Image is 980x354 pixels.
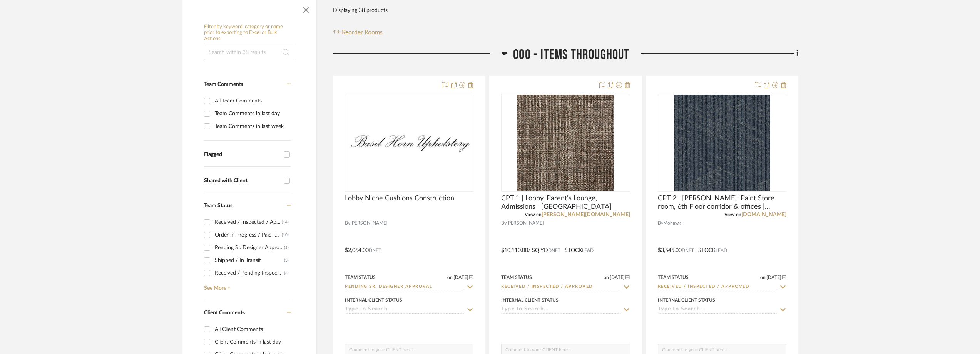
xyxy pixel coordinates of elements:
span: Team Status [204,203,232,208]
div: Client Comments in last day [215,336,289,348]
div: (5) [284,242,289,254]
span: By [658,220,663,227]
div: Pending Sr. Designer Approval [215,242,284,254]
div: Received / Inspected / Approved [215,216,282,228]
div: (3) [284,254,289,267]
span: CPT 2 | [PERSON_NAME], Paint Store room, 6th Floor corridor & offices | [GEOGRAPHIC_DATA] [658,194,786,211]
div: Team Status [501,274,532,281]
div: (14) [282,216,289,228]
span: View on [724,212,741,217]
div: (10) [282,229,289,241]
span: CPT 1 | Lobby, Parent’s Lounge, Admissions | [GEOGRAPHIC_DATA] [501,194,630,211]
span: 000 - ITEMS THROUGHOUT [513,47,629,63]
img: CPT 1 | Lobby, Parent’s Lounge, Admissions | Lower School [517,95,614,191]
span: Lobby Niche Cushions Construction [345,194,454,203]
div: Team Status [345,274,376,281]
span: Mohawk [663,220,681,227]
span: By [345,220,350,227]
input: Type to Search… [501,284,620,291]
a: [PERSON_NAME][DOMAIN_NAME] [542,212,630,217]
div: All Team Comments [215,95,289,107]
div: All Client Comments [215,323,289,336]
span: [PERSON_NAME] [507,220,544,227]
span: [DATE] [609,275,625,280]
span: Team Comments [204,82,243,87]
span: on [447,275,453,280]
input: Search within 38 results [204,45,294,60]
div: Shipped / In Transit [215,254,284,267]
a: See More + [202,279,291,292]
input: Type to Search… [658,284,777,291]
div: Flagged [204,151,280,158]
input: Type to Search… [658,306,777,314]
span: [PERSON_NAME] [350,220,388,227]
input: Type to Search… [345,306,464,314]
span: [DATE] [766,275,782,280]
div: Displaying 38 products [333,3,388,18]
button: Reorder Rooms [333,28,383,37]
div: Team Status [658,274,689,281]
div: Internal Client Status [345,297,402,304]
span: on [760,275,766,280]
div: Shared with Client [204,178,280,184]
div: Team Comments in last day [215,107,289,120]
input: Type to Search… [501,306,620,314]
input: Type to Search… [345,284,464,291]
img: Lobby Niche Cushions Construction [346,128,473,158]
div: (3) [284,267,289,279]
span: By [501,220,507,227]
span: [DATE] [453,275,469,280]
div: Team Comments in last week [215,120,289,133]
span: on [604,275,609,280]
img: CPT 2 | South Hall, Paint Store room, 6th Floor corridor & offices | Lower School [674,95,770,191]
h6: Filter by keyword, category or name prior to exporting to Excel or Bulk Actions [204,24,294,42]
span: Client Comments [204,310,245,315]
div: Received / Pending Inspection [215,267,284,279]
span: View on [525,212,542,217]
div: Internal Client Status [501,297,559,304]
div: Internal Client Status [658,297,715,304]
span: Reorder Rooms [342,28,383,37]
button: Close [298,1,314,16]
div: Order In Progress / Paid In Full w/ Freight, No Balance due [215,229,282,241]
a: [DOMAIN_NAME] [741,212,786,217]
